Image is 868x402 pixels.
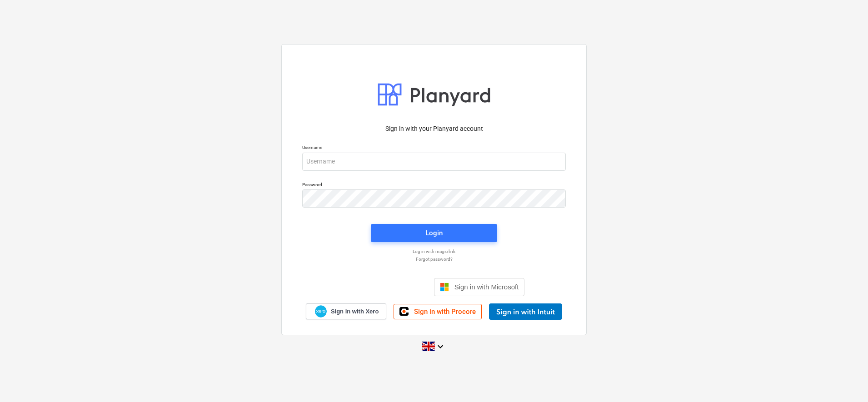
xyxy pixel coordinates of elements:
input: Username [302,153,566,171]
a: Sign in with Procore [394,304,482,319]
a: Sign in with Xero [306,303,387,319]
a: Forgot password? [298,256,570,262]
p: Username [302,144,566,152]
img: Microsoft logo [440,283,449,292]
img: Xero logo [315,305,327,318]
span: Sign in with Procore [414,308,476,316]
p: Password [302,182,566,189]
i: keyboard_arrow_down [435,341,446,352]
div: Login [425,227,443,239]
button: Login [371,224,497,242]
iframe: Chat Widget [823,358,868,402]
span: Sign in with Microsoft [454,283,519,291]
span: Sign in with Xero [331,308,379,316]
p: Sign in with your Planyard account [302,124,566,134]
iframe: Sign in with Google Button [339,277,431,297]
a: Log in with magic link [298,248,570,254]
